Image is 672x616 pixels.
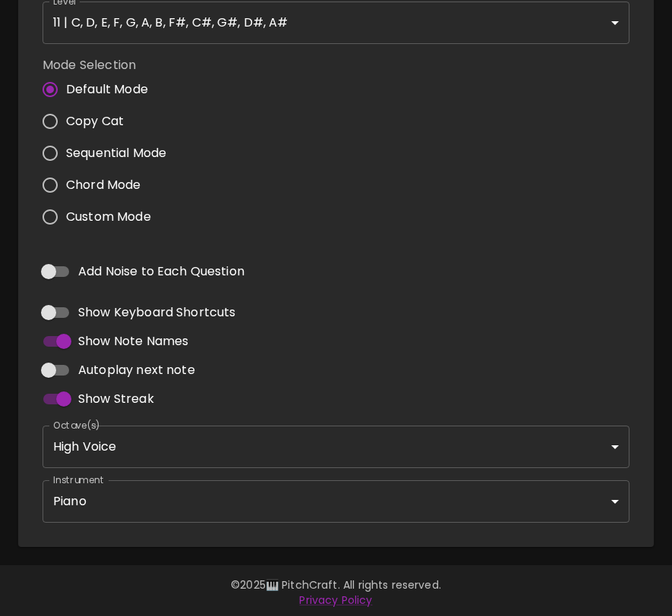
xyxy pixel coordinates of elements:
[78,262,245,281] span: Add Noise to Each Question
[78,361,195,379] span: Autoplay next note
[43,426,629,468] div: High Voice
[66,80,148,99] span: Default Mode
[66,176,141,194] span: Chord Mode
[53,473,104,486] label: Instrument
[66,144,166,162] span: Sequential Mode
[43,2,629,44] div: 11 | C, D, E, F, G, A, B, F#, C#, G#, D#, A#
[78,303,235,322] span: Show Keyboard Shortcuts
[66,112,124,130] span: Copy Cat
[78,390,154,408] span: Show Streak
[18,577,654,592] p: © 2025 🎹 PitchCraft. All rights reserved.
[43,480,629,523] div: Piano
[53,419,101,432] label: Octave(s)
[66,208,151,226] span: Custom Mode
[43,56,178,74] label: Mode Selection
[78,332,188,350] span: Show Note Names
[299,592,372,608] a: Privacy Policy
